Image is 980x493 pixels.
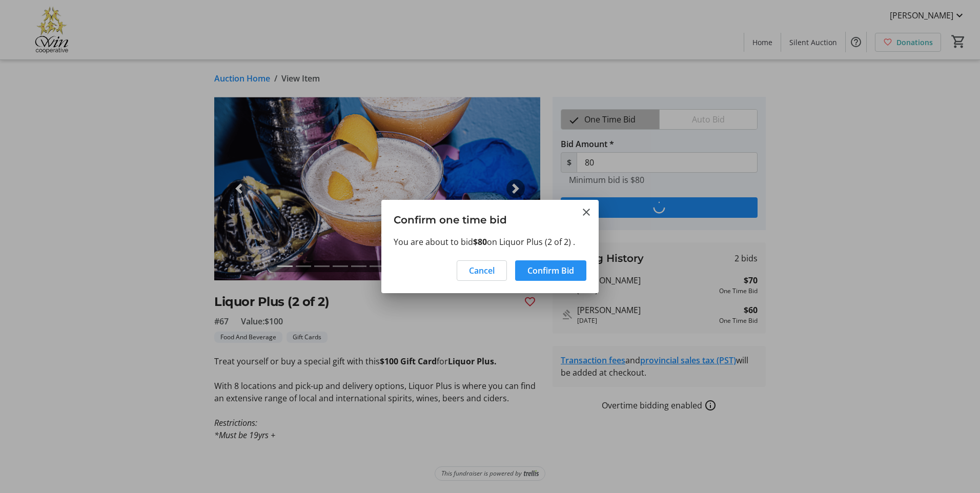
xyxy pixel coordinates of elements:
[394,236,586,248] p: You are about to bid on Liquor Plus (2 of 2) .
[580,206,593,218] button: Close
[515,260,586,281] button: Confirm Bid
[381,200,599,235] h3: Confirm one time bid
[469,264,495,277] span: Cancel
[457,260,507,281] button: Cancel
[527,264,574,277] span: Confirm Bid
[473,236,487,248] strong: $80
